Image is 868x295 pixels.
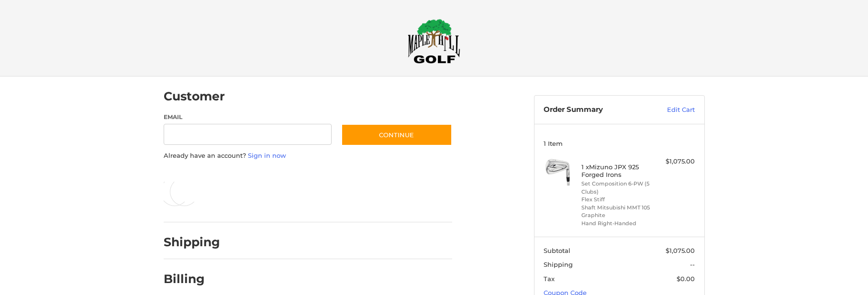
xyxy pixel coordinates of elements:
[164,113,332,121] label: Email
[544,140,695,147] h3: 1 Item
[581,196,655,204] li: Flex Stiff
[164,89,225,104] h2: Customer
[248,152,286,159] a: Sign in now
[666,247,695,254] span: $1,075.00
[581,180,655,196] li: Set Composition 6-PW (5 Clubs)
[164,235,220,250] h2: Shipping
[10,254,114,285] iframe: Gorgias live chat messenger
[581,163,655,179] h4: 1 x Mizuno JPX 925 Forged Irons
[646,105,695,115] a: Edit Cart
[690,261,695,268] span: --
[544,275,555,283] span: Tax
[544,105,646,115] h3: Order Summary
[341,124,452,146] button: Continue
[544,247,570,254] span: Subtotal
[164,151,452,161] p: Already have an account?
[581,219,655,228] li: Hand Right-Handed
[581,204,655,219] li: Shaft Mitsubishi MMT 105 Graphite
[164,272,220,286] h2: Billing
[544,261,573,268] span: Shipping
[408,19,460,64] img: Maple Hill Golf
[657,157,695,166] div: $1,075.00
